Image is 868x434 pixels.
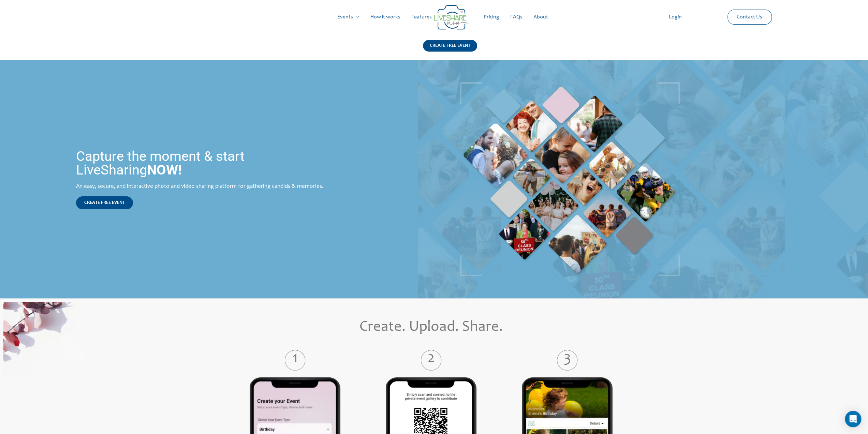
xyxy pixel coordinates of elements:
[511,355,624,365] label: 3
[478,6,505,28] a: Pricing
[332,6,365,28] a: Events
[434,5,468,30] img: Group 14 | Live Photo Slideshow for Events | Create Free Events Album for Any Occasion
[423,40,477,52] div: CREATE FREE EVENT
[359,320,503,335] span: Create. Upload. Share.
[12,6,856,28] nav: Site Navigation
[76,184,339,190] div: An easy, secure, and interactive photo and video sharing platform for gathering candids & memories.
[528,6,554,28] a: About
[374,355,488,365] label: 2
[845,411,861,427] div: Open Intercom Messenger
[460,82,680,276] img: home_banner_pic | Live Photo Slideshow for Events | Create Free Events Album for Any Occasion
[76,196,133,209] a: CREATE FREE EVENT
[238,355,352,365] label: 1
[76,150,339,177] h1: Capture the moment & start LiveSharing
[84,200,125,205] span: CREATE FREE EVENT
[147,162,182,178] strong: NOW!
[663,6,687,28] a: Login
[365,6,406,28] a: How it works
[423,40,477,60] a: CREATE FREE EVENT
[505,6,528,28] a: FAQs
[731,10,768,24] a: Contact Us
[3,302,84,376] img: home_create_updload_share_bg | Live Photo Slideshow for Events | Create Free Events Album for Any...
[406,6,437,28] a: Features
